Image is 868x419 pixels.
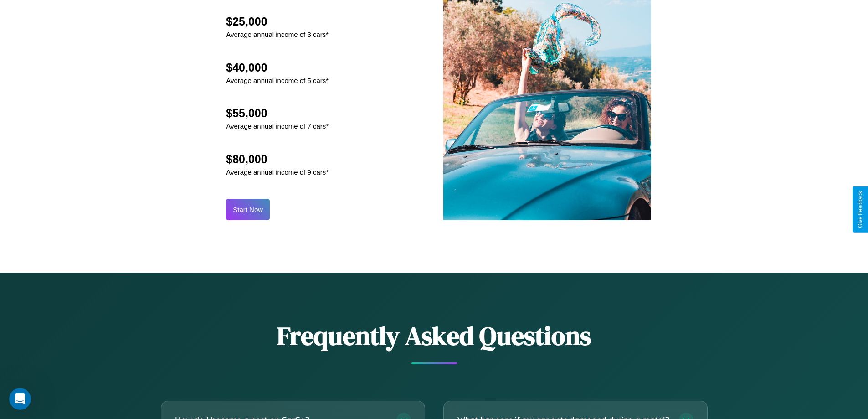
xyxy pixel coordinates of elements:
[226,15,329,28] h2: $25,000
[226,166,329,178] p: Average annual income of 9 cars*
[226,28,329,41] p: Average annual income of 3 cars*
[226,120,329,132] p: Average annual income of 7 cars*
[226,107,329,120] h2: $55,000
[226,153,329,166] h2: $80,000
[226,199,270,220] button: Start Now
[9,388,31,410] iframe: Intercom live chat
[226,74,329,87] p: Average annual income of 5 cars*
[226,61,329,74] h2: $40,000
[161,318,708,353] h2: Frequently Asked Questions
[857,191,863,228] div: Give Feedback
